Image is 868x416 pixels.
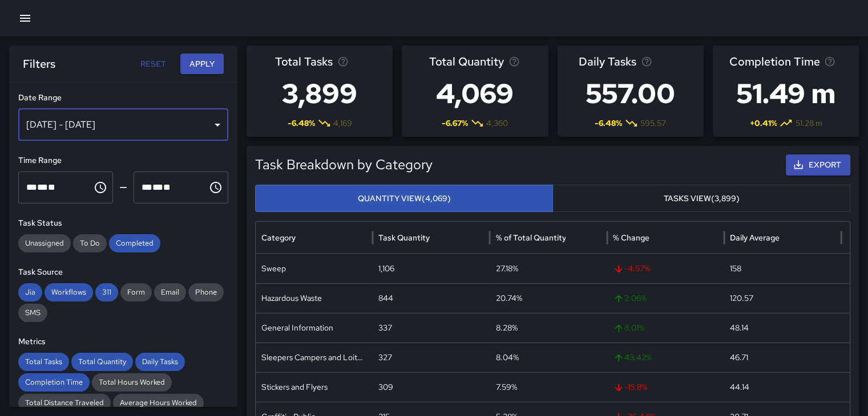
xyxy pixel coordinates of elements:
span: Total Tasks [18,356,69,368]
span: -6.67 % [442,117,468,129]
div: Stickers and Flyers [256,372,373,402]
span: Daily Tasks [579,52,636,71]
div: Email [154,283,186,301]
span: -6.48 % [595,117,622,129]
div: 1,106 [373,254,490,283]
h3: 51.49 m [729,71,842,116]
div: 158 [724,254,841,283]
h3: 3,899 [275,71,364,116]
div: Task Quantity [378,233,430,243]
div: To Do [73,234,107,252]
span: Phone [188,287,224,298]
h3: 557.00 [579,71,682,116]
span: 43.42 % [613,343,718,372]
div: SMS [18,304,47,322]
span: 51.28 m [795,117,822,129]
div: 7.59% [490,372,607,402]
button: Apply [180,54,224,75]
button: Export [786,154,850,176]
span: Average Hours Worked [113,397,204,409]
div: Total Hours Worked [92,373,172,391]
span: -15.8 % [613,373,718,402]
div: 8.28% [490,313,607,342]
span: Total Quantity [429,52,504,71]
div: Completion Time [18,373,90,391]
div: 309 [373,372,490,402]
span: Completion Time [18,377,90,388]
h6: Filters [23,55,55,73]
div: 20.74% [490,283,607,313]
div: Total Tasks [18,353,69,371]
div: Completed [109,234,160,252]
span: 4,360 [486,117,508,129]
div: Sleepers Campers and Loiterers [256,342,373,372]
svg: Average time taken to complete tasks in the selected period, compared to the previous period. [824,56,835,67]
div: Form [120,283,152,301]
span: Total Tasks [275,52,333,71]
div: 311 [95,283,118,301]
svg: Total number of tasks in the selected period, compared to the previous period. [337,56,349,67]
div: 46.71 [724,342,841,372]
span: -6.48 % [288,117,315,129]
h6: Date Range [18,92,228,104]
span: 595.57 [640,117,666,129]
span: Hours [26,183,37,191]
div: Category [261,233,296,243]
div: Hazardous Waste [256,283,373,313]
div: [DATE] - [DATE] [18,109,228,141]
h6: Task Source [18,266,228,279]
span: 8.01 % [613,313,718,342]
div: Jia [18,283,42,301]
button: Choose time, selected time is 11:59 PM [204,176,227,199]
span: Form [120,287,152,298]
span: Minutes [37,183,48,191]
h3: 4,069 [429,71,520,116]
span: Workflows [45,287,93,298]
span: -4.57 % [613,254,718,283]
div: General Information [256,313,373,342]
svg: Total task quantity in the selected period, compared to the previous period. [508,56,520,67]
div: 27.18% [490,254,607,283]
div: 8.04% [490,342,607,372]
span: Hours [142,183,152,191]
h6: Time Range [18,154,228,167]
span: 2.06 % [613,284,718,313]
div: Workflows [45,283,93,301]
svg: Average number of tasks per day in the selected period, compared to the previous period. [641,56,652,67]
h6: Metrics [18,336,228,348]
span: Meridiem [163,183,171,191]
div: 44.14 [724,372,841,402]
div: 48.14 [724,313,841,342]
span: Meridiem [48,183,55,191]
span: SMS [18,307,47,319]
span: Jia [18,287,42,298]
div: Phone [188,283,224,301]
div: Total Quantity [71,353,133,371]
span: Completed [109,238,160,249]
button: Choose time, selected time is 12:00 AM [89,176,112,199]
button: Reset [135,54,171,75]
div: Daily Average [730,233,780,243]
span: 311 [95,287,118,298]
h5: Task Breakdown by Category [255,156,700,174]
span: Total Distance Traveled [18,397,111,409]
span: 4,169 [333,117,352,129]
span: Completion Time [729,52,819,71]
span: Total Hours Worked [92,377,172,388]
div: Unassigned [18,234,71,252]
div: Daily Tasks [135,353,185,371]
div: 120.57 [724,283,841,313]
div: 337 [373,313,490,342]
span: Minutes [152,183,163,191]
span: Unassigned [18,238,71,249]
div: Total Distance Traveled [18,394,111,412]
span: Email [154,287,186,298]
div: % Change [613,233,649,243]
button: Quantity View(4,069) [255,185,553,213]
span: Daily Tasks [135,356,185,368]
button: Tasks View(3,899) [552,185,850,213]
span: + 0.41 % [749,117,777,129]
div: 327 [373,342,490,372]
div: Average Hours Worked [113,394,204,412]
div: 844 [373,283,490,313]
